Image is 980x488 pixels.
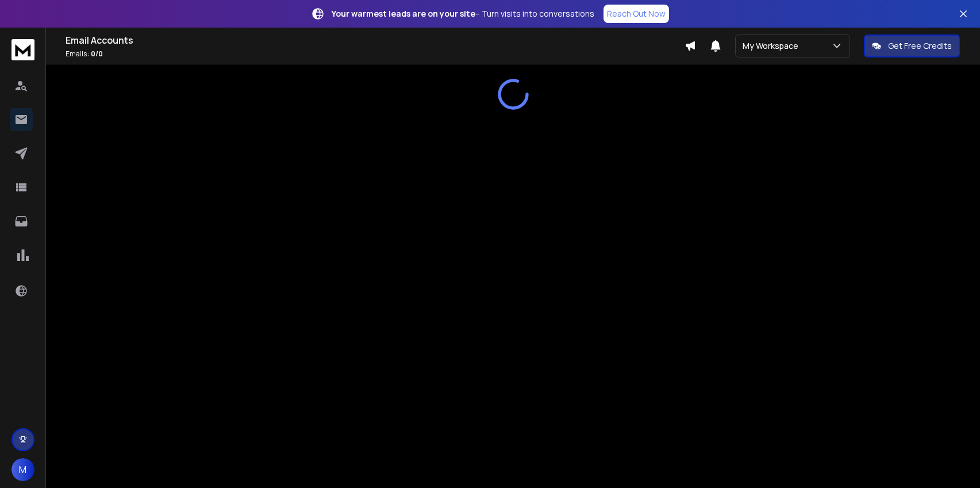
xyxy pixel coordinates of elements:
img: logo [11,39,34,60]
p: Get Free Credits [888,40,952,52]
p: – Turn visits into conversations [332,8,594,20]
strong: Your warmest leads are on your site [332,8,475,19]
button: M [11,458,34,481]
a: Reach Out Now [604,5,669,23]
p: My Workspace [743,40,803,52]
p: Emails : [66,49,685,59]
button: Get Free Credits [864,34,960,57]
p: Reach Out Now [607,8,666,20]
h1: Email Accounts [66,33,685,47]
span: 0 / 0 [91,49,103,59]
